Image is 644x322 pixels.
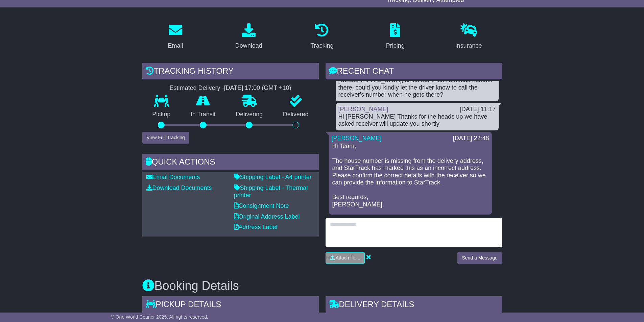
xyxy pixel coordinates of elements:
p: In Transit [181,111,226,118]
div: Tracking [310,41,333,50]
div: Estimated Delivery - [142,84,319,92]
div: Delivery Details [326,296,502,315]
div: Insurance [455,41,482,50]
p: Hi Team, The house number is missing from the delivery address, and StarTrack has marked this as ... [332,143,488,208]
div: Hi [PERSON_NAME] Thanks for the heads up we have asked receiver will update you shortly [338,113,496,128]
a: Original Address Label [234,213,300,220]
a: Shipping Label - Thermal printer [234,184,308,199]
div: Download [235,41,262,50]
a: Address Label [234,224,278,230]
div: Quick Actions [142,154,319,172]
p: Delivered [273,111,319,118]
h3: Booking Details [142,279,502,293]
p: Pickup [142,111,181,118]
button: View Full Tracking [142,132,189,144]
div: Email [168,41,183,50]
a: Email Documents [146,174,200,180]
a: Download Documents [146,184,212,191]
div: [DATE] 22:48 [453,135,489,142]
div: Tracking history [142,63,319,81]
div: RECENT CHAT [326,63,502,81]
a: Consignment Note [234,202,289,209]
div: Pickup Details [142,296,319,315]
a: Tracking [306,21,338,53]
a: Email [163,21,187,53]
p: Delivering [226,111,273,118]
div: Pricing [386,41,405,50]
span: © One World Courier 2025. All rights reserved. [111,314,209,320]
div: [DATE] 17:00 (GMT +10) [224,84,291,92]
a: Insurance [451,21,486,53]
a: Download [231,21,267,53]
button: Send a Message [457,252,502,264]
a: Shipping Label - A4 printer [234,174,312,180]
div: [DATE] 11:17 [460,106,496,113]
a: Pricing [382,21,409,53]
a: [PERSON_NAME] [338,106,388,113]
a: [PERSON_NAME] [332,135,382,142]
